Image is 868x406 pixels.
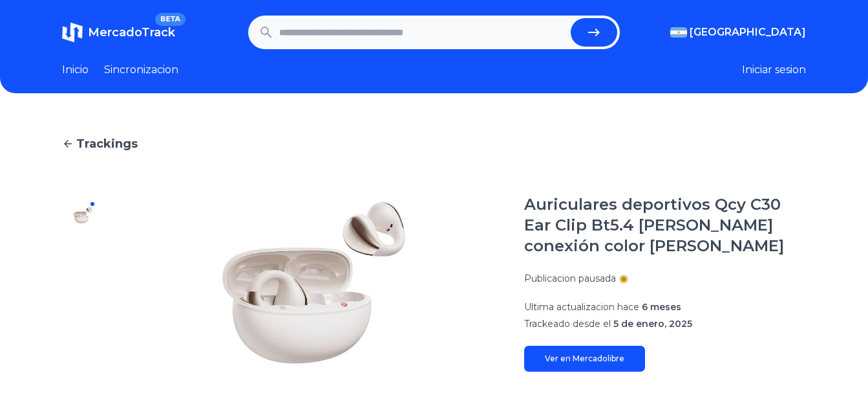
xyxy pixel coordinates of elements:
[524,194,806,256] h1: Auriculares deportivos Qcy C30 Ear Clip Bt5.4 [PERSON_NAME] conexión color [PERSON_NAME]
[129,194,498,372] img: Auriculares deportivos Qcy C30 Ear Clip Bt5.4 de doble conexión color blanco
[104,62,178,78] a: Sincronizacion
[62,135,806,153] a: Trackings
[742,62,806,78] button: Iniciar sesion
[88,25,175,39] span: MercadoTrack
[524,272,616,285] p: Publicacion pausada
[642,301,681,313] span: 6 meses
[62,62,89,78] a: Inicio
[524,318,611,330] span: Trackeado desde el
[524,301,639,313] span: Ultima actualizacion hace
[690,25,806,40] span: [GEOGRAPHIC_DATA]
[155,13,185,26] span: BETA
[62,22,175,43] a: MercadoTrackBETA
[670,27,687,38] img: Argentina
[76,135,138,153] span: Trackings
[613,318,692,330] span: 5 de enero, 2025
[62,22,83,43] img: MercadoTrack
[670,25,806,40] button: [GEOGRAPHIC_DATA]
[72,205,93,225] img: Auriculares deportivos Qcy C30 Ear Clip Bt5.4 de doble conexión color blanco
[524,346,645,372] a: Ver en Mercadolibre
